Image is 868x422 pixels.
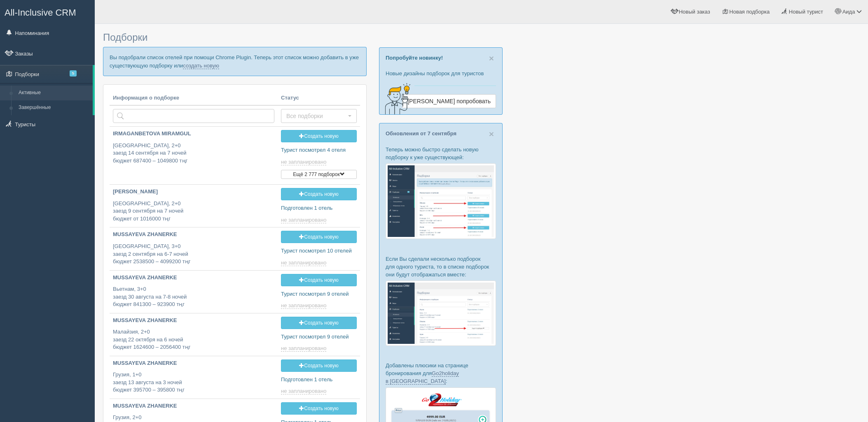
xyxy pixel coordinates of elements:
a: Создать новую [281,402,357,415]
span: не запланировано [281,302,326,309]
a: не запланировано [281,302,328,309]
span: Все подборки [286,112,346,120]
a: не запланировано [281,388,328,394]
a: MUSSAYEVA ZHANERKE Вьетнам, 3+0заезд 30 августа на 7-8 ночейбюджет 841300 – 923900 тңг [110,271,278,312]
button: Close [489,54,494,63]
span: All-Inclusive CRM [5,7,76,18]
span: Новый заказ [679,9,710,15]
span: Подборки [103,32,147,43]
p: [GEOGRAPHIC_DATA], 2+0 заезд 9 сентября на 7 ночей бюджет от 1016000 тңг [113,200,274,223]
a: Завершённые [15,100,93,115]
p: IRMAGANBETOVA MIRAMGUL [113,130,274,138]
a: создать новую [183,63,219,69]
p: [GEOGRAPHIC_DATA], 2+0 заезд 14 сентября на 7 ночей бюджет 687400 – 1049800 тңг [113,142,274,165]
img: %D0%BF%D0%BE%D0%B4%D0%B1%D0%BE%D1%80%D0%BA%D0%B0-%D1%82%D1%83%D1%80%D0%B8%D1%81%D1%82%D1%83-%D1%8... [386,163,496,239]
p: Вы подобрали список отелей при помощи Chrome Plugin. Теперь этот список можно добавить в уже суще... [103,47,367,76]
button: Все подборки [281,109,357,123]
p: MUSSAYEVA ZHANERKE [113,359,274,367]
a: не запланировано [281,217,328,223]
a: не запланировано [281,159,328,165]
p: Турист посмотрел 4 отеля [281,146,357,154]
a: Создать новую [281,359,357,372]
span: Новый турист [789,9,823,15]
span: не запланировано [281,159,326,165]
a: Создать новую [281,130,357,142]
th: Статус [278,91,360,106]
p: MUSSAYEVA ZHANERKE [113,231,274,239]
a: Создать новую [281,231,357,243]
p: Добавлены плюсики на странице бронирования для : [386,362,496,385]
p: Попробуйте новинку! [386,54,496,62]
a: [PERSON_NAME] [GEOGRAPHIC_DATA], 2+0заезд 9 сентября на 7 ночейбюджет от 1016000 тңг [110,185,278,226]
p: [PERSON_NAME] [113,188,274,196]
span: × [489,53,494,63]
p: Подготовлен 1 отель [281,376,357,384]
input: Поиск по стране или туристу [113,109,274,123]
p: MUSSAYEVA ZHANERKE [113,402,274,410]
a: [PERSON_NAME] попробовать [402,94,496,108]
span: Новая подборка [729,9,770,15]
p: Теперь можно быстро сделать новую подборку к уже существующей: [386,146,496,161]
a: Создать новую [281,317,357,329]
p: Новые дизайны подборок для туристов [386,70,496,77]
span: 5 [70,70,77,77]
a: не запланировано [281,260,328,266]
button: Close [489,130,494,138]
a: Go2holiday в [GEOGRAPHIC_DATA] [386,370,459,385]
a: MUSSAYEVA ZHANERKE Малайзия, 2+0заезд 22 октября на 6 ночейбюджет 1624600 – 2056400 тңг [110,313,278,355]
p: Турист посмотрел 9 отелей [281,290,357,298]
p: Турист посмотрел 10 отелей [281,247,357,255]
p: Если Вы сделали несколько подборок для одного туриста, то в списке подборок они будут отображатьс... [386,255,496,278]
a: MUSSAYEVA ZHANERKE [GEOGRAPHIC_DATA], 3+0заезд 2 сентября на 6-7 ночейбюджет 2538500 – 4099200 тңг [110,227,278,269]
a: Активные [15,86,93,100]
th: Информация о подборке [110,91,278,106]
a: IRMAGANBETOVA MIRAMGUL [GEOGRAPHIC_DATA], 2+0заезд 14 сентября на 7 ночейбюджет 687400 – 1049800 тңг [110,127,278,172]
span: не запланировано [281,217,326,223]
a: Обновления от 7 сентября [386,130,456,137]
p: Вьетнам, 3+0 заезд 30 августа на 7-8 ночей бюджет 841300 – 923900 тңг [113,285,274,308]
span: не запланировано [281,388,326,394]
a: Создать новую [281,274,357,286]
span: Аида [842,9,855,15]
p: Грузия, 1+0 заезд 13 августа на 3 ночей бюджет 395700 – 395800 тңг [113,371,274,394]
a: не запланировано [281,345,328,352]
p: MUSSAYEVA ZHANERKE [113,274,274,282]
img: %D0%BF%D0%BE%D0%B4%D0%B1%D0%BE%D1%80%D0%BA%D0%B8-%D0%B3%D1%80%D1%83%D0%BF%D0%BF%D0%B0-%D1%81%D1%8... [386,281,496,346]
p: Подготовлен 1 отель [281,204,357,212]
p: Турист посмотрел 9 отелей [281,333,357,341]
span: не запланировано [281,260,326,266]
span: не запланировано [281,345,326,352]
p: MUSSAYEVA ZHANERKE [113,317,274,325]
a: MUSSAYEVA ZHANERKE Грузия, 1+0заезд 13 августа на 3 ночейбюджет 395700 – 395800 тңг [110,356,278,398]
span: × [489,129,494,139]
button: Ещё 2 777 подборок [281,170,357,179]
img: creative-idea-2907357.png [379,82,412,115]
a: Создать новую [281,188,357,200]
a: All-Inclusive CRM [0,0,94,23]
p: [GEOGRAPHIC_DATA], 3+0 заезд 2 сентября на 6-7 ночей бюджет 2538500 – 4099200 тңг [113,243,274,266]
p: Малайзия, 2+0 заезд 22 октября на 6 ночей бюджет 1624600 – 2056400 тңг [113,328,274,351]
